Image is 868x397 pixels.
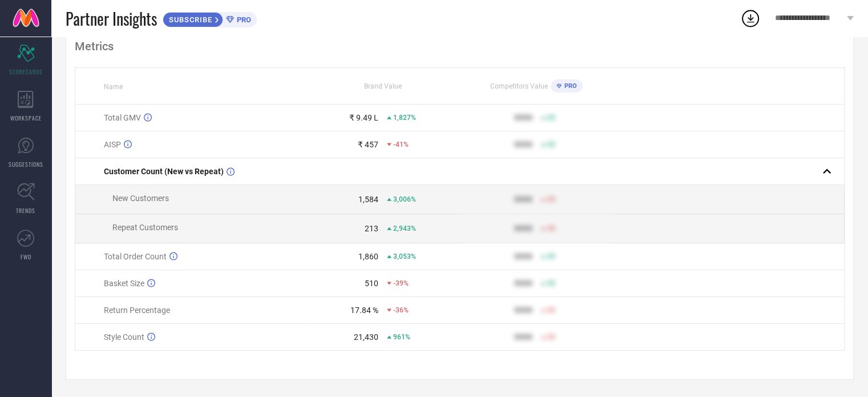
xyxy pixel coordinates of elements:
div: 9999 [514,140,532,149]
span: SUGGESTIONS [9,160,43,169]
span: 50 [547,252,555,260]
div: 1,860 [358,252,378,261]
div: 9999 [514,224,532,233]
span: Competitors Value [490,82,548,90]
span: WORKSPACE [10,114,42,122]
div: 9999 [514,306,532,315]
div: 1,584 [358,195,378,204]
span: 50 [547,195,555,203]
a: SUBSCRIBEPRO [163,9,257,27]
div: 9999 [514,332,532,342]
span: 50 [547,114,555,122]
span: Return Percentage [104,306,170,315]
span: 961% [393,333,410,341]
span: 50 [547,279,555,287]
span: Brand Value [364,82,402,90]
span: Customer Count (New vs Repeat) [104,167,224,176]
span: -41% [393,141,409,149]
div: 213 [365,224,378,233]
span: Name [104,83,123,91]
span: 2,943% [393,224,416,232]
span: Repeat Customers [112,223,178,232]
span: SUBSCRIBE [163,15,215,24]
span: PRO [234,15,251,24]
div: 510 [365,279,378,288]
span: 50 [547,333,555,341]
span: Total Order Count [104,252,167,261]
span: FWD [21,252,31,261]
span: SCORECARDS [9,67,43,76]
span: Style Count [104,332,144,342]
span: Partner Insights [66,7,157,30]
div: Metrics [75,39,845,53]
span: 3,006% [393,195,416,203]
span: Total GMV [104,113,141,122]
div: 17.84 % [350,306,378,315]
span: 50 [547,306,555,314]
div: ₹ 457 [358,140,378,149]
span: PRO [562,82,577,90]
span: 50 [547,224,555,232]
span: 50 [547,141,555,149]
span: -39% [393,279,409,287]
span: -36% [393,306,409,314]
span: AISP [104,140,121,149]
span: 1,827% [393,114,416,122]
div: 9999 [514,113,532,122]
span: Basket Size [104,279,144,288]
span: 3,053% [393,252,416,260]
div: 21,430 [354,332,378,342]
div: ₹ 9.49 L [349,113,378,122]
div: Open download list [740,8,761,29]
span: New Customers [112,194,169,203]
span: TRENDS [16,206,35,215]
div: 9999 [514,252,532,261]
div: 9999 [514,279,532,288]
div: 9999 [514,195,532,204]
